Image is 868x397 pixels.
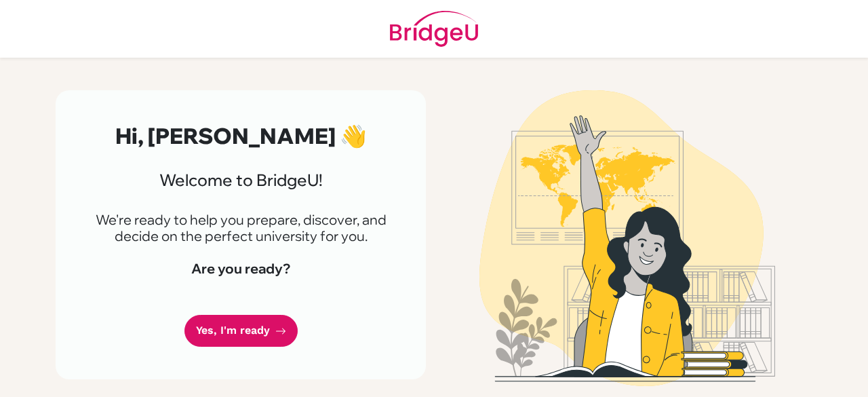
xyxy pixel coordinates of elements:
p: We're ready to help you prepare, discover, and decide on the perfect university for you. [88,212,393,244]
h3: Welcome to BridgeU! [88,170,393,190]
h4: Are you ready? [88,261,393,277]
h2: Hi, [PERSON_NAME] 👋 [88,123,393,149]
a: Yes, I'm ready [184,315,298,347]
